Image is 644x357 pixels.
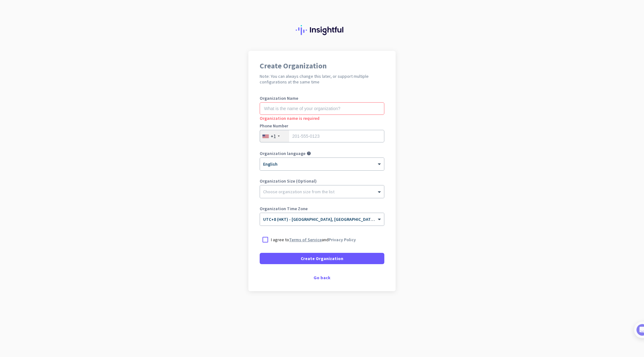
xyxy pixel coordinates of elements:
button: Create Organization [260,253,384,264]
div: Go back [260,275,384,280]
input: What is the name of your organization? [260,102,384,115]
label: Organization language [260,151,305,156]
a: Privacy Policy [329,237,356,242]
img: Insightful [296,25,348,35]
label: Phone Number [260,124,384,128]
i: help [307,151,311,156]
a: Terms of Service [289,237,322,242]
label: Organization Size (Optional) [260,179,384,183]
p: I agree to and [271,237,356,243]
label: Organization Time Zone [260,206,384,211]
label: Organization Name [260,96,384,100]
h2: Note: You can always change this later, or support multiple configurations at the same time [260,73,384,85]
h1: Create Organization [260,62,384,70]
span: Create Organization [301,255,343,262]
input: 201-555-0123 [260,130,384,142]
div: +1 [271,133,276,139]
span: Organization name is required [260,115,319,121]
